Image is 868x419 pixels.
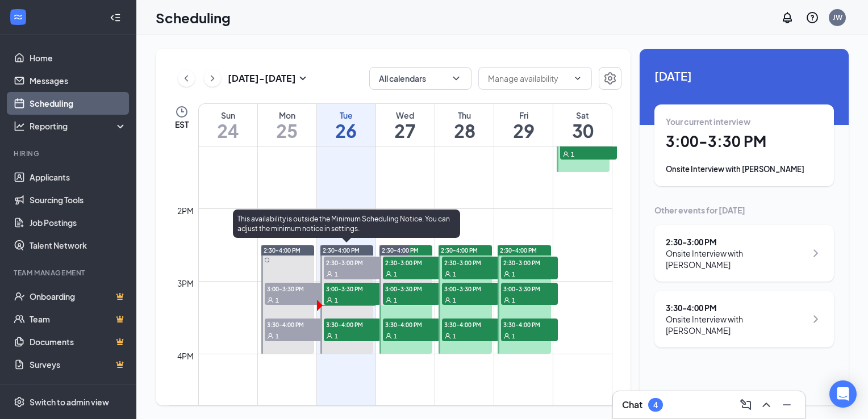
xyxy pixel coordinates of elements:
[30,47,127,69] a: Home
[494,110,553,121] div: Fri
[653,400,658,410] div: 4
[829,380,857,408] div: Open Intercom Messenger
[737,396,755,414] button: ComposeMessage
[759,398,773,412] svg: ChevronUp
[654,67,834,85] span: [DATE]
[501,283,558,294] span: 3:00-3:30 PM
[778,396,796,414] button: Minimize
[435,110,494,121] div: Thu
[181,72,192,85] svg: ChevronLeft
[383,319,440,330] span: 3:30-4:00 PM
[809,246,823,260] svg: ChevronRight
[385,271,392,278] svg: User
[809,312,823,326] svg: ChevronRight
[30,92,127,115] a: Scheduling
[258,110,316,121] div: Mon
[30,396,109,408] div: Switch to admin view
[30,188,127,211] a: Sourcing Tools
[739,398,753,412] svg: ComposeMessage
[276,296,279,304] span: 1
[553,121,612,140] h1: 30
[780,398,794,412] svg: Minimize
[453,270,456,278] span: 1
[326,297,333,304] svg: User
[666,132,823,151] h1: 3:00 - 3:30 PM
[264,246,301,254] span: 2:30-4:00 PM
[175,119,189,130] span: EST
[383,283,440,294] span: 3:00-3:30 PM
[30,166,127,188] a: Applicants
[323,246,360,254] span: 2:30-4:00 PM
[335,296,338,304] span: 1
[376,121,435,140] h1: 27
[450,73,462,84] svg: ChevronDown
[258,104,316,146] a: August 25, 2025
[14,149,124,158] div: Hiring
[500,246,537,254] span: 2:30-4:00 PM
[444,271,451,278] svg: User
[442,283,499,294] span: 3:00-3:30 PM
[573,74,582,83] svg: ChevronDown
[385,297,392,304] svg: User
[317,104,375,146] a: August 26, 2025
[757,396,775,414] button: ChevronUp
[394,296,397,304] span: 1
[453,296,456,304] span: 1
[666,236,806,248] div: 2:30 - 3:00 PM
[267,333,274,340] svg: User
[562,151,569,158] svg: User
[781,11,794,24] svg: Notifications
[30,234,127,257] a: Talent Network
[666,164,823,175] div: Onsite Interview with [PERSON_NAME]
[30,285,127,308] a: OnboardingCrown
[30,308,127,330] a: TeamCrown
[369,67,471,90] button: All calendarsChevronDown
[512,270,515,278] span: 1
[207,72,218,85] svg: ChevronRight
[571,150,574,158] span: 1
[175,350,196,362] div: 4pm
[494,104,553,146] a: August 29, 2025
[265,283,322,294] span: 3:00-3:30 PM
[441,246,478,254] span: 2:30-4:00 PM
[12,11,24,23] svg: WorkstreamLogo
[156,8,231,27] h1: Scheduling
[512,332,515,340] span: 1
[666,248,806,270] div: Onsite Interview with [PERSON_NAME]
[503,297,510,304] svg: User
[30,330,127,353] a: DocumentsCrown
[382,246,419,254] span: 2:30-4:00 PM
[806,11,819,24] svg: QuestionInfo
[501,319,558,330] span: 3:30-4:00 PM
[833,12,842,22] div: JW
[435,121,494,140] h1: 28
[376,104,435,146] a: August 27, 2025
[30,211,127,234] a: Job Postings
[233,209,460,238] div: This availability is outside the Minimum Scheduling Notice. You can adjust the minimum notice in ...
[335,270,338,278] span: 1
[178,70,195,87] button: ChevronLeft
[383,257,440,268] span: 2:30-3:00 PM
[503,333,510,340] svg: User
[666,116,823,127] div: Your current interview
[258,121,316,140] h1: 25
[666,313,806,336] div: Onsite Interview with [PERSON_NAME]
[276,332,279,340] span: 1
[488,72,569,85] input: Manage availability
[175,277,196,290] div: 3pm
[228,72,296,85] h3: [DATE] - [DATE]
[296,72,310,85] svg: SmallChevronDown
[30,69,127,92] a: Messages
[204,70,221,87] button: ChevronRight
[599,67,621,90] a: Settings
[503,271,510,278] svg: User
[110,12,121,23] svg: Collapse
[175,105,189,119] svg: Clock
[444,297,451,304] svg: User
[442,257,499,268] span: 2:30-3:00 PM
[376,110,435,121] div: Wed
[14,396,25,408] svg: Settings
[654,204,834,216] div: Other events for [DATE]
[14,268,124,278] div: Team Management
[394,270,397,278] span: 1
